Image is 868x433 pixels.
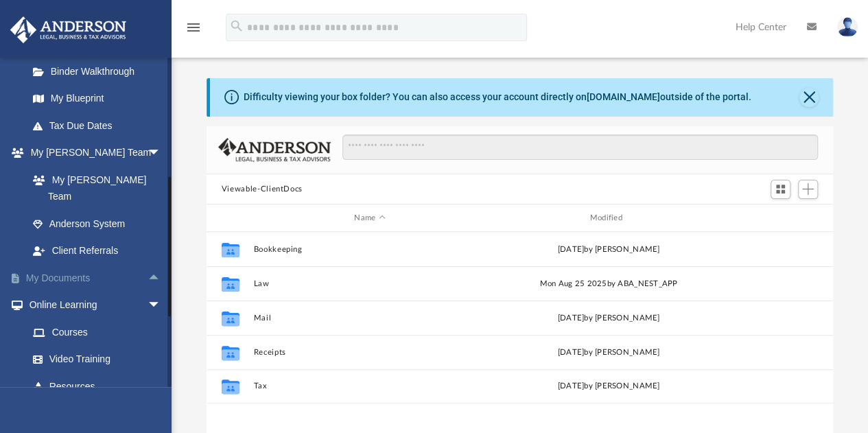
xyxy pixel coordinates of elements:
a: Courses [19,318,175,346]
a: My [PERSON_NAME] Team [19,166,168,210]
a: My [PERSON_NAME] Teamarrow_drop_down [10,139,175,167]
a: Online Learningarrow_drop_down [10,292,175,319]
button: Viewable-ClientDocs [222,183,303,196]
button: Receipts [253,348,486,357]
div: Name [253,212,486,224]
a: Resources [19,373,175,400]
span: arrow_drop_up [148,264,175,292]
div: [DATE] by [PERSON_NAME] [492,312,725,325]
button: Law [253,279,486,288]
div: [DATE] by [PERSON_NAME] [492,380,725,393]
button: Tax [253,382,486,391]
button: Mail [253,314,486,323]
button: Bookkeeping [253,245,486,254]
button: Add [798,180,819,199]
a: Anderson System [19,210,175,237]
a: Tax Due Dates [19,112,182,139]
div: Difficulty viewing your box folder? You can also access your account directly on outside of the p... [244,90,751,104]
div: id [731,212,827,224]
div: id [213,212,247,224]
img: User Pic [837,17,858,37]
a: [DOMAIN_NAME] [587,91,660,102]
i: menu [185,19,202,36]
span: arrow_drop_down [148,139,175,167]
img: Anderson Advisors Platinum Portal [6,16,130,43]
a: My Documentsarrow_drop_up [10,264,182,292]
button: Close [799,88,819,107]
a: Binder Walkthrough [19,58,182,85]
i: search [229,19,244,34]
a: menu [185,26,202,36]
div: Mon Aug 25 2025 by ABA_NEST_APP [492,278,725,290]
a: Client Referrals [19,237,175,265]
div: [DATE] by [PERSON_NAME] [492,347,725,359]
div: [DATE] by [PERSON_NAME] [492,244,725,256]
span: arrow_drop_down [148,292,175,320]
input: Search files and folders [342,134,818,161]
a: My Blueprint [19,85,175,113]
button: Switch to Grid View [771,180,791,199]
div: Modified [492,212,725,224]
a: Video Training [19,346,168,373]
